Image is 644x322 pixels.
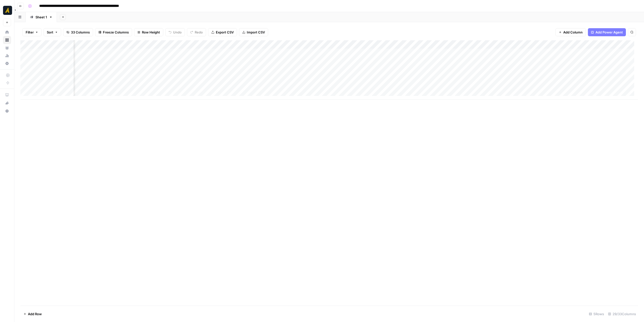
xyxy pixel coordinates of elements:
[187,28,206,36] button: Redo
[95,28,132,36] button: Freeze Columns
[20,310,45,318] button: Add Row
[216,30,234,35] span: Export CSV
[3,44,11,52] a: Your Data
[28,311,42,316] span: Add Row
[26,12,57,22] a: Sheet 1
[44,28,61,36] button: Sort
[208,28,237,36] button: Export CSV
[239,28,268,36] button: Import CSV
[173,30,182,35] span: Undo
[63,28,93,36] button: 33 Columns
[595,30,623,35] span: Add Power Agent
[103,30,129,35] span: Freeze Columns
[71,30,90,35] span: 33 Columns
[134,28,163,36] button: Row Height
[3,107,11,115] button: Help + Support
[588,28,626,36] button: Add Power Agent
[22,28,42,36] button: Filter
[3,99,11,107] button: What's new?
[3,91,11,99] a: AirOps Academy
[47,30,53,35] span: Sort
[165,28,185,36] button: Undo
[555,28,586,36] button: Add Column
[3,52,11,60] a: Usage
[563,30,583,35] span: Add Column
[3,4,11,17] button: Workspace: Marketers in Demand
[142,30,160,35] span: Row Height
[3,6,12,15] img: Marketers in Demand Logo
[247,30,265,35] span: Import CSV
[3,99,11,107] div: What's new?
[35,15,47,20] div: Sheet 1
[26,30,34,35] span: Filter
[3,28,11,36] a: Home
[195,30,203,35] span: Redo
[606,310,638,318] div: 29/33 Columns
[587,310,606,318] div: 5 Rows
[3,59,11,67] a: Settings
[3,36,11,44] a: Browse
